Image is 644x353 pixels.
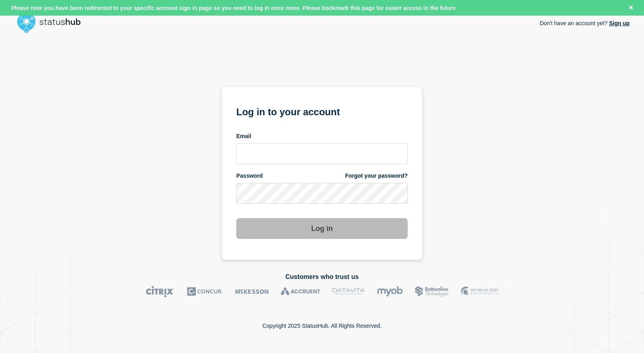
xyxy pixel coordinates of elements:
h1: Log in to your account [236,104,408,118]
span: Please note you have been redirected to your specific account sign in page so you need to log in ... [11,5,456,11]
h2: Customers who trust us [14,273,630,281]
img: MSU logo [461,286,498,297]
a: Sign up [608,20,630,26]
input: email input [236,143,408,164]
p: Don't have an account yet? [539,14,630,33]
img: Accruent logo [281,286,320,297]
img: DataVita logo [332,286,365,297]
img: Concur logo [187,286,223,297]
img: myob logo [377,286,403,297]
input: password input [236,183,408,204]
button: Close banner [626,3,636,12]
button: Log in [236,218,408,239]
img: Bottomline logo [415,286,449,297]
p: Copyright 2025 StatusHub. All Rights Reserved. [262,323,382,329]
img: Citrix logo [146,286,175,297]
img: StatusHub logo [14,10,91,35]
span: Password [236,172,263,180]
span: Email [236,132,251,140]
a: Forgot your password? [345,172,408,180]
img: McKesson logo [235,286,269,297]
